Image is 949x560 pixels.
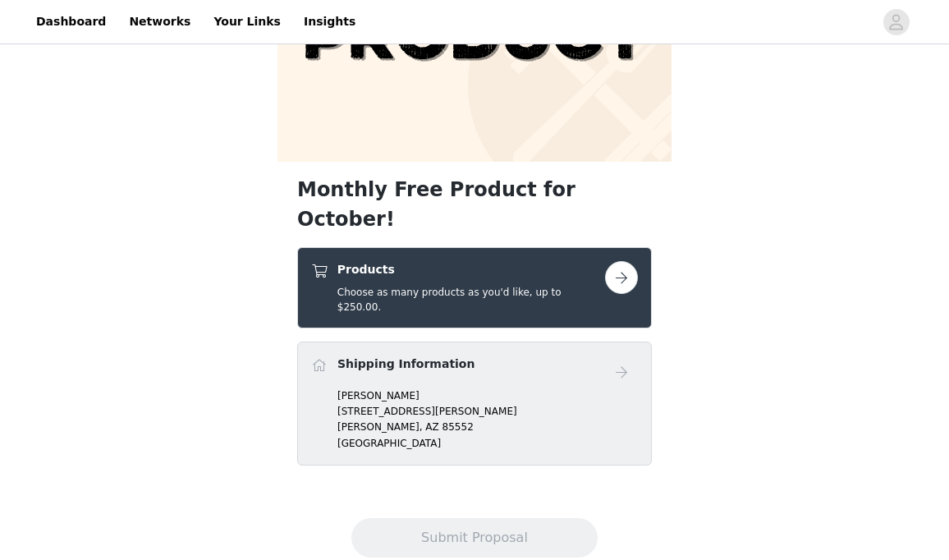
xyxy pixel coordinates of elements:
h1: Monthly Free Product for October! [297,175,652,234]
div: Products [297,247,652,328]
a: Your Links [204,3,291,40]
span: [PERSON_NAME], [337,421,423,433]
h4: Shipping Information [337,356,474,373]
h5: Choose as many products as you'd like, up to $250.00. [337,285,605,314]
a: Networks [119,3,200,40]
p: [GEOGRAPHIC_DATA] [337,436,638,451]
a: Insights [294,3,365,40]
h4: Products [337,261,605,278]
p: [PERSON_NAME] [337,388,638,403]
p: [STREET_ADDRESS][PERSON_NAME] [337,404,638,419]
span: 85552 [442,421,474,433]
div: Shipping Information [297,342,652,466]
div: avatar [888,9,904,35]
button: Submit Proposal [351,518,597,558]
a: Dashboard [26,3,116,40]
span: AZ [425,421,438,433]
